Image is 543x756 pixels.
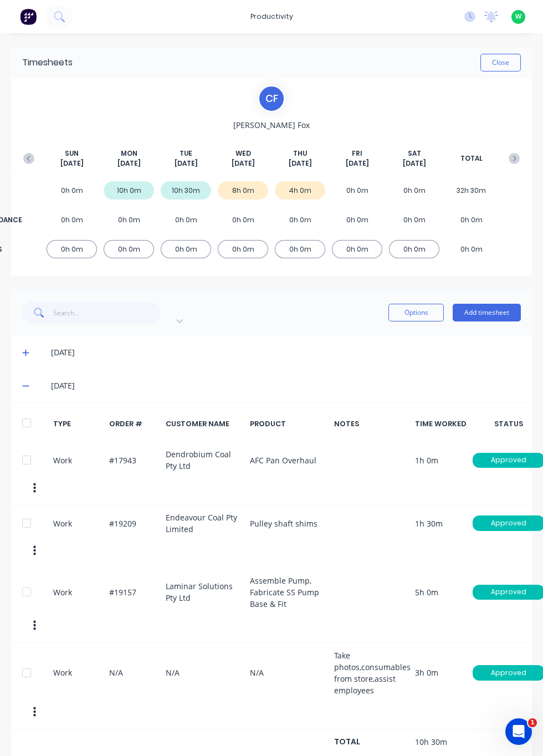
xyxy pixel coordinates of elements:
input: Search... [53,302,161,324]
iframe: Intercom live chat [505,718,532,745]
div: 0h 0m [47,181,97,200]
div: 0h 0m [161,240,211,258]
span: [DATE] [403,159,426,168]
div: STATUS [496,418,521,429]
span: SUN [65,149,79,159]
span: MON [121,149,137,159]
span: [DATE] [60,159,84,168]
span: TOTAL [460,154,483,164]
div: 0h 0m [389,181,439,200]
div: Filter by type [173,310,277,321]
div: 0h 0m [275,240,325,258]
div: 0h 0m [218,211,268,229]
div: CUSTOMER NAME [166,418,244,429]
div: ORDER # [109,418,159,429]
div: 0h 0m [332,211,382,229]
div: 0h 0m [47,240,97,258]
span: [DATE] [346,159,369,168]
img: Factory [20,8,37,25]
span: SAT [408,149,421,159]
div: 0h 0m [161,211,211,229]
span: [PERSON_NAME] Fox [233,119,310,131]
div: 0h 0m [389,240,439,258]
div: 10h 0m [104,181,154,200]
div: Timesheets [22,56,73,69]
div: 32h 30m [446,181,496,200]
button: Add timesheet [453,304,521,321]
span: [DATE] [232,159,255,168]
div: TYPE [53,418,103,429]
span: FRI [352,149,362,159]
div: TIME WORKED [415,418,490,429]
div: [DATE] [51,380,521,392]
button: Options [388,304,444,321]
span: [DATE] [289,159,312,168]
div: 0h 0m [389,211,439,229]
button: Close [480,54,521,71]
div: 8h 0m [218,181,268,200]
span: W [515,12,521,22]
span: TUE [180,149,192,159]
div: 4h 0m [275,181,325,200]
div: 0h 0m [104,211,154,229]
div: 0h 0m [47,211,97,229]
span: 1 [528,718,537,727]
div: NOTES [334,418,409,429]
div: PRODUCT [250,418,328,429]
div: [DATE] [51,346,521,359]
div: 0h 0m [275,211,325,229]
div: 0h 0m [446,240,496,258]
span: WED [235,149,251,159]
div: 0h 0m [332,240,382,258]
div: 0h 0m [218,240,268,258]
div: 0h 0m [332,181,382,200]
div: 0h 0m [104,240,154,258]
div: 0h 0m [446,211,496,229]
span: [DATE] [175,159,198,168]
div: 10h 30m [161,181,211,200]
div: C F [258,85,285,113]
span: THU [293,149,307,159]
span: [DATE] [117,159,141,168]
div: productivity [245,8,299,25]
